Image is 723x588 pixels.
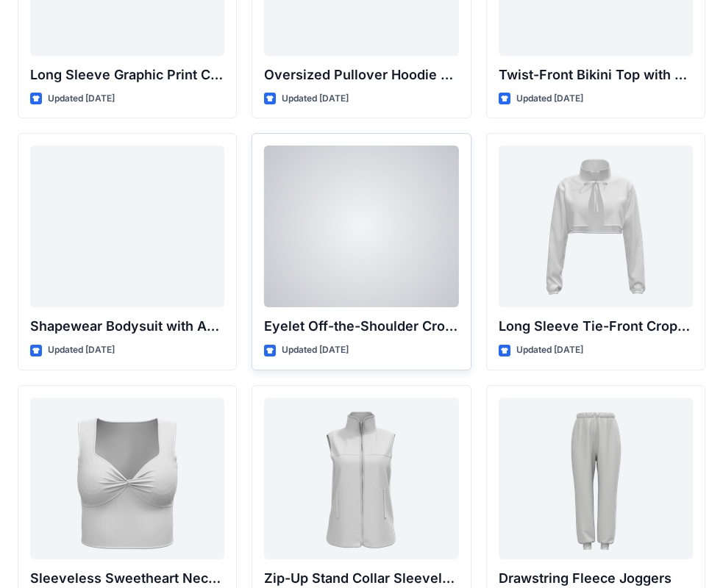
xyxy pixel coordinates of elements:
a: Shapewear Bodysuit with Adjustable Straps [30,146,224,307]
a: Sleeveless Sweetheart Neck Twist-Front Crop Top [30,398,224,559]
p: Eyelet Off-the-Shoulder Crop Top with Ruffle Straps [264,316,458,337]
p: Updated [DATE] [282,343,349,358]
p: Long Sleeve Graphic Print Cropped Turtleneck [30,65,224,85]
a: Eyelet Off-the-Shoulder Crop Top with Ruffle Straps [264,146,458,307]
p: Updated [DATE] [516,91,583,107]
a: Long Sleeve Tie-Front Cropped Shrug [499,146,693,307]
p: Updated [DATE] [48,91,115,107]
p: Oversized Pullover Hoodie with Front Pocket [264,65,458,85]
a: Zip-Up Stand Collar Sleeveless Vest [264,398,458,559]
p: Updated [DATE] [282,91,349,107]
p: Updated [DATE] [48,343,115,358]
p: Shapewear Bodysuit with Adjustable Straps [30,316,224,337]
p: Twist-Front Bikini Top with Thin Straps [499,65,693,85]
a: Drawstring Fleece Joggers [499,398,693,559]
p: Long Sleeve Tie-Front Cropped Shrug [499,316,693,337]
p: Updated [DATE] [516,343,583,358]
